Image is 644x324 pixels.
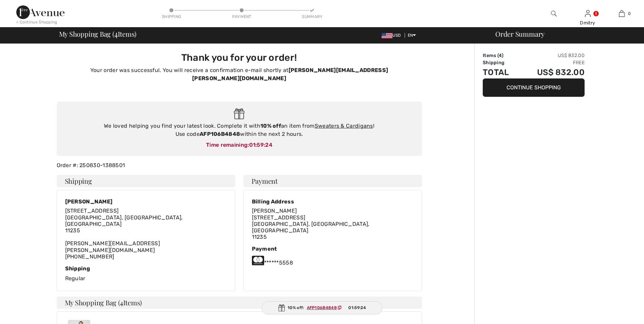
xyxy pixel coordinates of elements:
[519,52,585,59] td: US$ 832.00
[61,52,418,64] h3: Thank you for your order!
[499,53,502,58] span: 4
[65,265,227,272] div: Shipping
[61,66,418,83] p: Your order was successful. You will receive a confirmation e-mail shortly at
[63,122,415,138] div: We loved helping you find your latest look. Complete it with an item from ! Use code within the n...
[65,208,183,234] span: [STREET_ADDRESS] [GEOGRAPHIC_DATA], [GEOGRAPHIC_DATA], [GEOGRAPHIC_DATA] 11235
[348,305,366,311] span: 01:59:24
[261,301,383,314] div: 10% off:
[571,19,604,26] div: Dmitry
[302,14,322,20] div: Summary
[483,59,519,66] td: Shipping
[252,208,297,214] span: [PERSON_NAME]
[307,305,337,310] ins: AFP106B4848
[382,33,392,38] img: US Dollar
[619,10,625,18] img: My Bag
[551,10,557,18] img: search the website
[59,31,137,37] span: My Shopping Bag ( Items)
[65,208,227,260] div: [PERSON_NAME][EMAIL_ADDRESS][PERSON_NAME][DOMAIN_NAME] [PHONE_NUMBER]
[628,11,631,17] span: 0
[200,131,240,137] strong: AFP106B4848
[252,198,413,205] div: Billing Address
[192,67,388,82] strong: [PERSON_NAME][EMAIL_ADDRESS][PERSON_NAME][DOMAIN_NAME]
[252,246,413,252] div: Payment
[57,175,235,187] h4: Shipping
[605,10,638,18] a: 0
[408,33,416,38] span: EN
[16,5,65,19] img: 1ère Avenue
[483,66,519,78] td: Total
[65,265,227,283] div: Regular
[382,33,403,38] span: USD
[232,14,252,20] div: Payment
[315,123,373,129] a: Sweaters & Cardigans
[120,298,123,307] span: 4
[278,304,285,311] img: Gift.svg
[483,52,519,59] td: Items ( )
[249,142,272,148] span: 01:59:24
[234,108,244,120] img: Gift.svg
[65,198,227,205] div: [PERSON_NAME]
[63,141,415,149] div: Time remaining:
[53,161,426,169] div: Order #: 250830-1388501
[260,123,281,129] strong: 10% off
[114,29,118,38] span: 4
[585,10,591,17] a: Sign In
[161,14,182,20] div: Shipping
[519,66,585,78] td: US$ 832.00
[487,31,640,37] div: Order Summary
[483,78,585,97] button: Continue Shopping
[57,296,422,309] h4: My Shopping Bag ( Items)
[585,10,591,18] img: My Info
[252,214,370,240] span: [STREET_ADDRESS] [GEOGRAPHIC_DATA], [GEOGRAPHIC_DATA], [GEOGRAPHIC_DATA] 11235
[16,19,57,25] div: < Continue Shopping
[243,175,422,187] h4: Payment
[519,59,585,66] td: Free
